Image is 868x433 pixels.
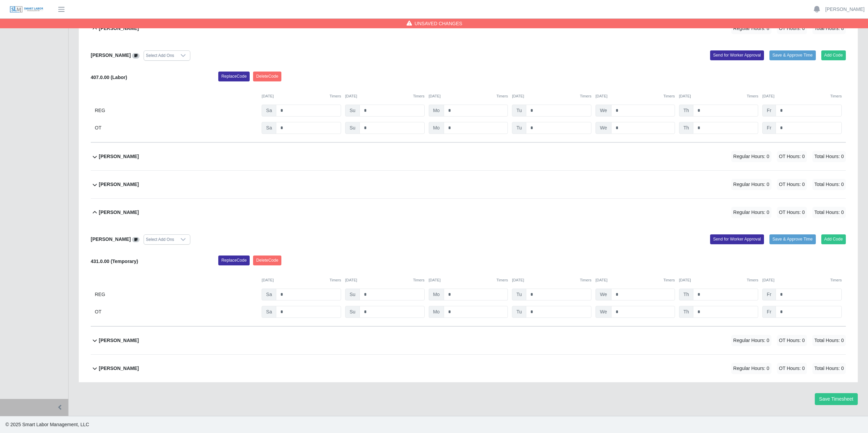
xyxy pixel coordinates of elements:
[429,277,508,283] div: [DATE]
[777,23,807,34] span: OT Hours: 0
[679,93,759,99] div: [DATE]
[99,153,139,160] b: [PERSON_NAME]
[815,393,858,405] button: Save Timesheet
[132,52,139,58] a: View/Edit Notes
[345,277,425,283] div: [DATE]
[710,50,764,60] button: Send for Worker Approval
[253,72,281,81] button: DeleteCode
[345,93,425,99] div: [DATE]
[345,306,360,318] span: Su
[413,93,425,99] button: Timers
[218,256,250,265] button: ReplaceCode
[595,122,612,134] span: We
[821,234,846,244] button: Add Code
[580,277,591,283] button: Timers
[679,289,693,300] span: Th
[512,122,526,134] span: Tu
[595,277,675,283] div: [DATE]
[710,234,764,244] button: Send for Worker Approval
[777,363,807,374] span: OT Hours: 0
[663,93,675,99] button: Timers
[777,335,807,346] span: OT Hours: 0
[679,306,693,318] span: Th
[415,20,462,27] span: Unsaved Changes
[99,25,139,32] b: [PERSON_NAME]
[91,171,846,198] button: [PERSON_NAME] Regular Hours: 0 OT Hours: 0 Total Hours: 0
[345,105,360,117] span: Su
[99,365,139,372] b: [PERSON_NAME]
[512,306,526,318] span: Tu
[512,93,591,99] div: [DATE]
[747,93,759,99] button: Timers
[262,289,276,300] span: Sa
[329,277,341,283] button: Timers
[95,122,258,134] div: OT
[95,289,258,300] div: REG
[595,306,612,318] span: We
[91,143,846,170] button: [PERSON_NAME] Regular Hours: 0 OT Hours: 0 Total Hours: 0
[830,277,842,283] button: Timers
[5,422,89,427] span: © 2025 Smart Labor Management, LLC
[777,207,807,218] span: OT Hours: 0
[762,306,776,318] span: Fr
[99,181,139,188] b: [PERSON_NAME]
[95,306,258,318] div: OT
[812,23,846,34] span: Total Hours: 8
[497,277,508,283] button: Timers
[663,277,675,283] button: Timers
[731,23,771,34] span: Regular Hours: 8
[812,151,846,162] span: Total Hours: 0
[731,151,771,162] span: Regular Hours: 0
[429,289,444,300] span: Mo
[777,179,807,190] span: OT Hours: 0
[762,105,776,117] span: Fr
[429,122,444,134] span: Mo
[731,207,771,218] span: Regular Hours: 0
[10,6,44,13] img: SLM Logo
[830,93,842,99] button: Timers
[595,289,612,300] span: We
[91,52,131,58] b: [PERSON_NAME]
[512,105,526,117] span: Tu
[99,209,139,216] b: [PERSON_NAME]
[812,179,846,190] span: Total Hours: 0
[769,234,816,244] button: Save & Approve Time
[580,93,591,99] button: Timers
[345,289,360,300] span: Su
[91,236,131,242] b: [PERSON_NAME]
[429,306,444,318] span: Mo
[262,93,341,99] div: [DATE]
[262,306,276,318] span: Sa
[262,122,276,134] span: Sa
[497,93,508,99] button: Timers
[812,335,846,346] span: Total Hours: 0
[762,289,776,300] span: Fr
[262,277,341,283] div: [DATE]
[595,105,612,117] span: We
[762,93,842,99] div: [DATE]
[825,6,865,13] a: [PERSON_NAME]
[253,256,281,265] button: DeleteCode
[413,277,425,283] button: Timers
[762,122,776,134] span: Fr
[132,236,139,242] a: View/Edit Notes
[95,105,258,117] div: REG
[731,363,771,374] span: Regular Hours: 0
[747,277,759,283] button: Timers
[91,259,138,264] b: 431.0.00 (Temporary)
[91,199,846,226] button: [PERSON_NAME] Regular Hours: 0 OT Hours: 0 Total Hours: 0
[679,105,693,117] span: Th
[91,15,846,42] button: [PERSON_NAME] Regular Hours: 8 OT Hours: 0 Total Hours: 8
[595,93,675,99] div: [DATE]
[429,105,444,117] span: Mo
[91,355,846,382] button: [PERSON_NAME] Regular Hours: 0 OT Hours: 0 Total Hours: 0
[769,50,816,60] button: Save & Approve Time
[731,179,771,190] span: Regular Hours: 0
[512,289,526,300] span: Tu
[777,151,807,162] span: OT Hours: 0
[144,235,176,244] div: Select Add Ons
[99,337,139,344] b: [PERSON_NAME]
[679,122,693,134] span: Th
[679,277,759,283] div: [DATE]
[91,327,846,354] button: [PERSON_NAME] Regular Hours: 0 OT Hours: 0 Total Hours: 0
